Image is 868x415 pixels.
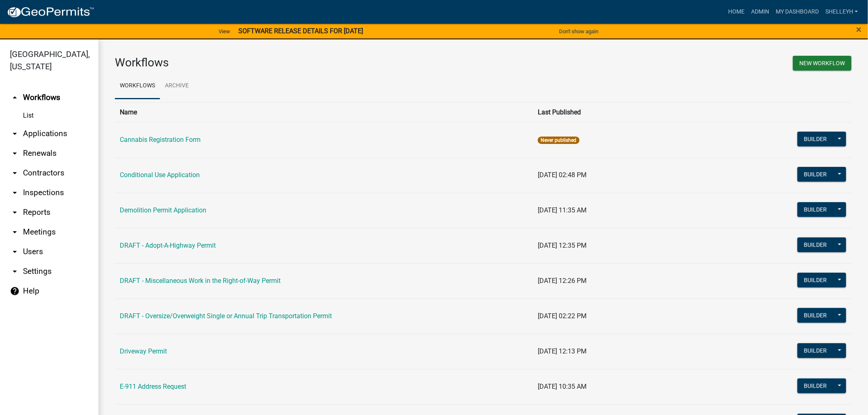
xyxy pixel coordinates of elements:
[797,273,834,287] button: Builder
[748,4,772,20] a: Admin
[120,383,186,390] a: E-911 Address Request
[10,227,20,237] i: arrow_drop_down
[10,207,20,217] i: arrow_drop_down
[797,202,834,217] button: Builder
[10,148,20,158] i: arrow_drop_down
[822,4,861,20] a: shelleyh
[120,277,281,285] a: DRAFT - Miscellaneous Work in the Right-of-Way Permit
[120,242,216,249] a: DRAFT - Adopt-A-Highway Permit
[797,132,834,146] button: Builder
[857,24,862,35] span: ×
[533,102,740,122] th: Last Published
[538,171,587,179] span: [DATE] 02:48 PM
[115,73,160,99] a: Workflows
[115,102,533,122] th: Name
[556,25,602,38] button: Don't show again
[115,56,477,70] h3: Workflows
[538,312,587,320] span: [DATE] 02:22 PM
[10,129,20,139] i: arrow_drop_down
[120,136,201,144] a: Cannabis Registration Form
[238,27,363,35] strong: SOFTWARE RELEASE DETAILS FOR [DATE]
[857,25,862,34] button: Close
[10,267,20,276] i: arrow_drop_down
[772,4,822,20] a: My Dashboard
[797,308,834,323] button: Builder
[797,167,834,182] button: Builder
[10,168,20,178] i: arrow_drop_down
[10,286,20,296] i: help
[538,347,587,355] span: [DATE] 12:13 PM
[793,56,852,71] button: New Workflow
[725,4,748,20] a: Home
[538,137,579,144] span: Never published
[797,237,834,252] button: Builder
[797,343,834,358] button: Builder
[120,206,206,214] a: Demolition Permit Application
[160,73,194,99] a: Archive
[538,206,587,214] span: [DATE] 11:35 AM
[215,25,233,38] a: View
[797,379,834,393] button: Builder
[10,247,20,257] i: arrow_drop_down
[538,277,587,285] span: [DATE] 12:26 PM
[10,93,20,103] i: arrow_drop_up
[120,312,332,320] a: DRAFT - Oversize/Overweight Single or Annual Trip Transportation Permit
[10,188,20,198] i: arrow_drop_down
[120,171,200,179] a: Conditional Use Application
[120,347,167,355] a: Driveway Permit
[538,383,587,390] span: [DATE] 10:35 AM
[538,242,587,249] span: [DATE] 12:35 PM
